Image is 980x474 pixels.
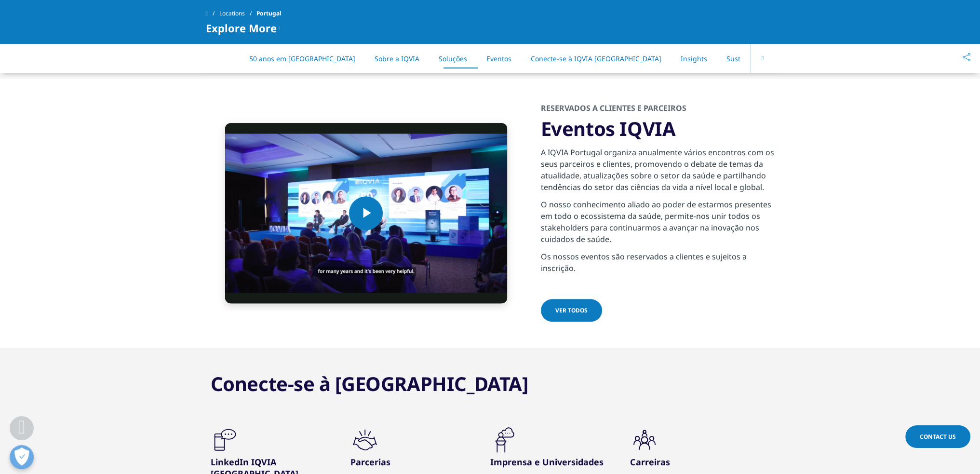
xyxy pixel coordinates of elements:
[375,54,419,63] a: Sobre a IQVIA
[486,54,511,63] a: Eventos
[10,445,34,469] button: Abrir preferências
[726,54,827,63] a: Sustentabilidade e Governação
[541,299,602,322] a: VER TODOS
[256,5,282,22] span: Portugal
[920,433,956,441] span: Contact Us
[206,22,277,34] span: Explore More
[225,123,507,303] video-js: Video Player
[905,425,970,448] a: Contact Us
[211,372,528,396] h3: Conecte-se à [GEOGRAPHIC_DATA]
[541,251,775,280] p: Os nossos eventos são reservados a clientes e sujeitos a inscrição.
[630,456,755,468] h3: Carreiras
[681,54,707,63] a: Insights
[219,5,256,22] a: Locations
[541,199,775,251] p: O nosso conhecimento aliado ao poder de estarmos presentes em todo o ecossistema da saúde, permit...
[555,306,588,314] span: VER TODOS
[531,54,661,63] a: Conecte-se à IQVIA [GEOGRAPHIC_DATA]
[541,147,775,199] p: A IQVIA Portugal organiza anualmente vários encontros com os seus parceiros e clientes, promovend...
[349,196,383,230] button: Play Video
[541,103,775,117] h2: Reservados a clientes e parceiros
[541,117,775,141] h3: Eventos IQVIA
[350,456,476,468] h3: Parcerias
[490,456,616,468] h3: Imprensa e Universidades
[439,54,467,63] a: Soluções
[249,54,355,63] a: 50 anos em [GEOGRAPHIC_DATA]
